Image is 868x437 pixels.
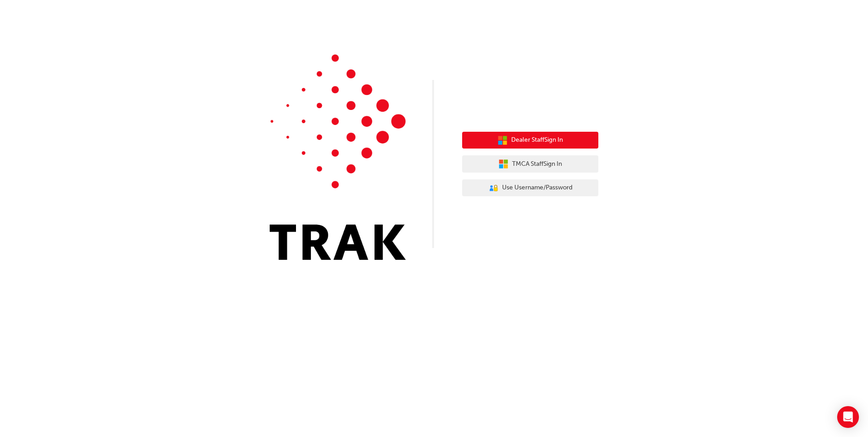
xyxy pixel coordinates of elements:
[511,135,563,145] span: Dealer Staff Sign In
[462,132,598,149] button: Dealer StaffSign In
[270,55,406,260] img: Trak
[512,159,562,169] span: TMCA Staff Sign In
[837,406,859,428] div: Open Intercom Messenger
[462,179,598,197] button: Use Username/Password
[502,183,572,193] span: Use Username/Password
[462,155,598,173] button: TMCA StaffSign In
